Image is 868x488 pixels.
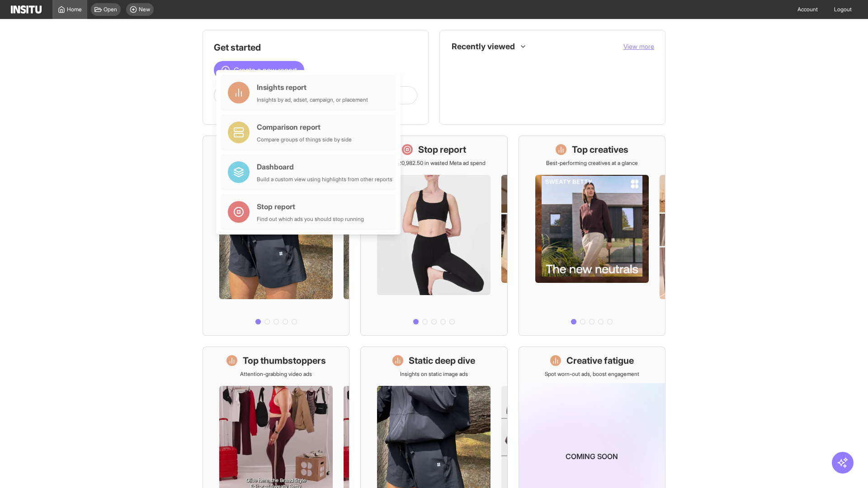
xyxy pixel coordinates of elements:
[382,160,486,167] p: Save £20,982.50 in wasted Meta ad spend
[234,65,297,75] span: Create a new report
[471,101,528,108] span: Creative Fatigue [Beta]
[257,176,392,183] div: Build a custom view using highlights from other reports
[257,216,364,223] div: Find out which ads you should stop running
[471,81,499,88] span: Placements
[519,136,665,336] a: Top creativesBest-performing creatives at a glance
[471,101,647,108] span: Creative Fatigue [Beta]
[240,371,312,378] p: Attention-grabbing video ads
[257,82,368,93] div: Insights report
[409,354,475,367] h1: Static deep dive
[104,6,117,13] span: Open
[454,99,465,110] div: Insights
[418,143,466,156] h1: Stop report
[257,136,352,143] div: Compare groups of things side by side
[623,42,654,51] button: View more
[360,136,507,336] a: Stop reportSave £20,982.50 in wasted Meta ad spend
[214,41,417,54] h1: Get started
[454,79,465,90] div: Insights
[257,122,352,132] div: Comparison report
[400,371,468,378] p: Insights on static image ads
[454,59,465,70] div: Dashboard
[11,5,42,14] img: Logo
[572,143,628,156] h1: Top creatives
[67,6,82,13] span: Home
[471,61,509,68] span: What's live now
[214,61,304,79] button: Create a new report
[243,354,326,367] h1: Top thumbstoppers
[139,6,150,13] span: New
[257,161,392,172] div: Dashboard
[471,61,647,68] span: What's live now
[546,160,638,167] p: Best-performing creatives at a glance
[471,81,647,88] span: Placements
[257,96,368,103] div: Insights by ad, adset, campaign, or placement
[203,136,349,336] a: What's live nowSee all active ads instantly
[257,201,364,212] div: Stop report
[623,42,654,50] span: View more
